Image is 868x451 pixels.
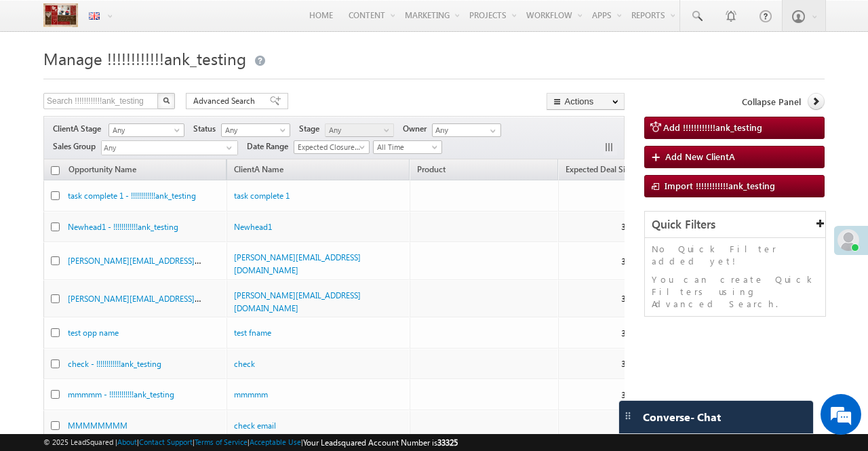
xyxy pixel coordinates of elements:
a: Any [108,123,184,137]
span: Your Leadsquared Account Number is [303,437,458,448]
a: Opportunity Name [62,162,143,180]
span: Expected Closure Date [294,141,365,153]
span: Stage [299,123,325,135]
a: Expected Closure Date [294,140,370,154]
span: Converse - Chat [643,411,721,423]
button: Actions [547,93,625,110]
span: Add New ClientA [665,151,735,162]
p: No Quick Filter added yet! [652,243,818,267]
img: Search [163,97,170,104]
span: Status [193,123,221,135]
a: Any [325,123,394,137]
a: [PERSON_NAME][EMAIL_ADDRESS][DOMAIN_NAME] [234,290,361,313]
a: Acceptable Use [250,437,301,446]
span: Manage !!!!!!!!!!!!ank_testing [43,47,246,69]
a: task complete 1 - !!!!!!!!!!!!ank_testing [68,191,196,201]
span: Any [222,124,286,136]
p: You can create Quick Filters using Advanced Search. [652,273,818,310]
a: mmmmm [234,389,268,399]
span: Sales Group [53,140,101,153]
div: 3456 [621,389,635,401]
span: 33325 [437,437,458,448]
span: All Time [374,141,438,153]
span: ClientA Name [227,162,290,180]
a: Expected Deal Size [559,162,640,180]
a: Newhead1 [234,222,272,232]
span: Date Range [247,140,294,153]
span: Owner [403,123,432,135]
span: Any [325,124,390,136]
a: check email [234,420,276,431]
span: Collapse Panel [742,96,801,108]
div: Quick Filters [645,212,825,238]
span: Import !!!!!!!!!!!!ank_testing [665,180,775,191]
a: Any [221,123,290,137]
div: 3456 [621,220,635,233]
span: ClientA Stage [53,123,106,135]
a: check - !!!!!!!!!!!!ank_testing [68,359,161,369]
input: Check all records [51,166,60,175]
div: 3456 [621,255,635,267]
a: [PERSON_NAME][EMAIL_ADDRESS][DOMAIN_NAME] [234,252,361,275]
a: test fname [234,328,271,338]
a: test opp name [68,328,119,338]
span: © 2025 LeadSquared | | | | | [43,436,458,449]
span: Any [109,124,180,136]
a: [PERSON_NAME][EMAIL_ADDRESS][DOMAIN_NAME] - !!!!!!!!!!!!ank_testing [68,292,332,304]
a: mmmmm - !!!!!!!!!!!!ank_testing [68,389,174,399]
input: Type to Search [432,123,501,137]
a: All Time [373,140,442,154]
div: Any [101,140,238,155]
div: 3456 [621,292,635,305]
a: [PERSON_NAME][EMAIL_ADDRESS][DOMAIN_NAME] - !!!!!!!!!!!!ank_testing [68,254,332,266]
span: Product [417,164,446,174]
a: MMMMMMMM [68,420,127,431]
a: Terms of Service [195,437,248,446]
div: 3456 [621,357,635,370]
a: Contact Support [139,437,193,446]
span: Add !!!!!!!!!!!!ank_testing [663,121,762,133]
a: Show All Items [483,124,500,138]
span: Expected Deal Size [566,164,633,174]
span: select [226,144,237,151]
a: About [117,437,137,446]
img: carter-drag [623,410,633,421]
img: Custom Logo [43,3,78,27]
a: Newhead1 - !!!!!!!!!!!!ank_testing [68,222,178,232]
a: task complete 1 [234,191,290,201]
a: check [234,359,255,369]
span: Opportunity Name [68,164,136,174]
span: Any [102,141,226,157]
div: 3456 [621,327,635,339]
span: Advanced Search [193,95,259,107]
